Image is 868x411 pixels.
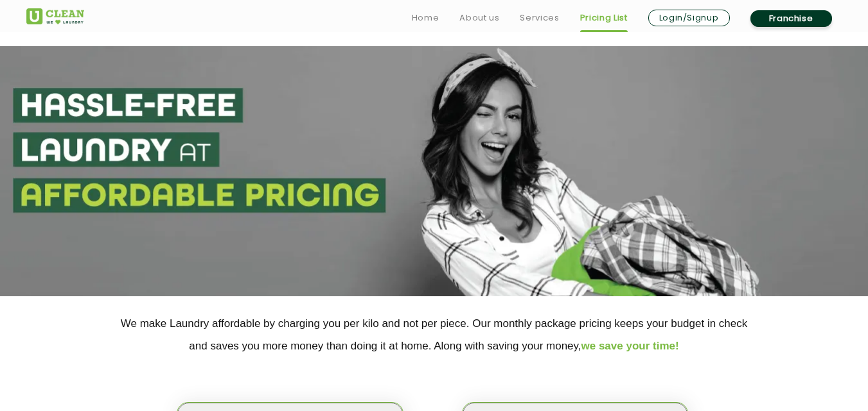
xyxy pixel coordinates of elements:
[26,8,84,24] img: UClean Laundry and Dry Cleaning
[581,340,679,352] span: we save your time!
[648,10,730,26] a: Login/Signup
[26,312,842,357] p: We make Laundry affordable by charging you per kilo and not per piece. Our monthly package pricin...
[412,10,439,26] a: Home
[459,10,499,26] a: About us
[750,10,832,27] a: Franchise
[520,10,559,26] a: Services
[580,10,628,26] a: Pricing List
